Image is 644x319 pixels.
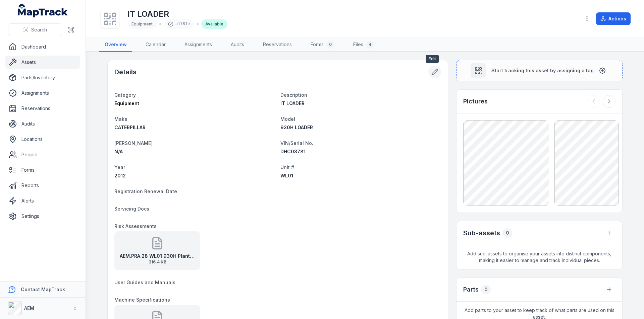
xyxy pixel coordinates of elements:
[24,305,34,311] strong: AEM
[366,41,374,49] div: 4
[114,116,127,122] span: Make
[5,117,80,131] a: Audits
[114,149,123,154] span: N/A
[114,188,177,194] span: Registration Renewal Date
[280,100,305,106] span: IT LOADER
[305,38,340,52] a: Forms0
[114,67,137,77] h2: Details
[456,60,623,81] button: Start tracking this asset by assigning a tag
[114,280,175,285] span: User Guides and Manuals
[114,140,153,146] span: [PERSON_NAME]
[280,173,293,178] span: WL01
[280,164,294,170] span: Unit #
[120,253,195,259] strong: AEM.PRA.28 WL01 930H Plant Risk Assessment
[426,55,439,63] span: Edit
[5,179,80,192] a: Reports
[99,38,132,52] a: Overview
[114,164,125,170] span: Year
[114,223,157,229] span: Risk Assessments
[463,97,488,106] h3: Pictures
[201,19,227,29] div: Available
[114,92,136,98] span: Category
[5,133,80,146] a: Locations
[5,102,80,115] a: Reservations
[5,163,80,177] a: Forms
[131,21,153,26] span: Equipment
[280,92,307,98] span: Description
[225,38,250,52] a: Audits
[21,287,65,292] strong: Contact MapTrack
[114,297,170,303] span: Machine Specifications
[280,116,295,122] span: Model
[348,38,379,52] a: Files4
[463,285,479,294] h3: Parts
[463,228,500,238] h2: Sub-assets
[179,38,217,52] a: Assignments
[114,206,149,212] span: Servicing Docs
[481,285,491,294] div: 0
[280,125,313,130] span: 930H LOADER
[18,4,68,17] a: MapTrack
[5,194,80,208] a: Alerts
[280,140,313,146] span: VIN/Serial No.
[120,259,195,265] span: 316.4 KB
[5,56,80,69] a: Assets
[164,19,194,29] div: a1781e
[491,67,594,74] span: Start tracking this asset by assigning a tag
[596,12,631,25] button: Actions
[114,100,139,106] span: Equipment
[114,125,146,130] span: CATERPILLAR
[326,41,334,49] div: 0
[5,148,80,161] a: People
[31,26,47,33] span: Search
[8,23,62,36] button: Search
[503,228,512,238] div: 0
[140,38,171,52] a: Calendar
[114,173,126,178] span: 2012
[5,86,80,100] a: Assignments
[258,38,297,52] a: Reservations
[5,210,80,223] a: Settings
[5,40,80,54] a: Dashboard
[457,245,622,269] span: Add sub-assets to organise your assets into distinct components, making it easier to manage and t...
[127,9,227,19] h1: IT LOADER
[280,149,306,154] span: DHC03781
[5,71,80,84] a: Parts/Inventory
